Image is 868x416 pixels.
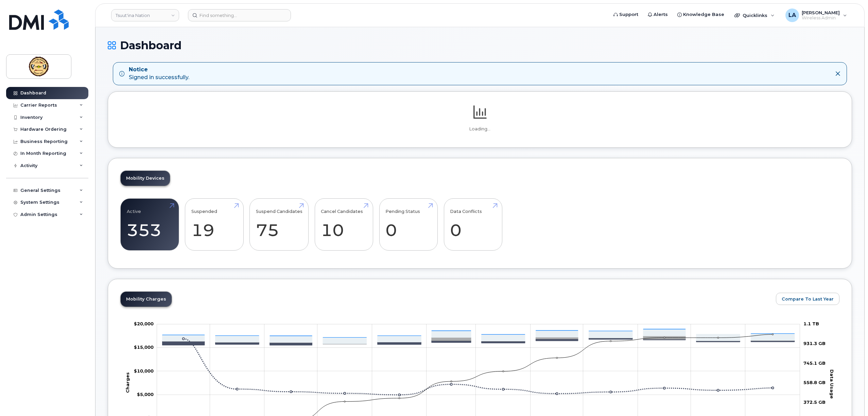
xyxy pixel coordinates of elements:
a: Suspended 19 [191,202,237,247]
tspan: $10,000 [134,368,154,374]
tspan: $5,000 [137,392,154,397]
a: Cancel Candidates 10 [321,202,367,247]
span: Compare To Last Year [782,296,834,302]
tspan: 745.1 GB [803,360,826,366]
g: $0 [137,392,154,397]
h1: Dashboard [108,39,852,51]
tspan: $15,000 [134,345,154,350]
tspan: Data Usage [829,369,835,399]
a: Mobility Devices [121,171,170,186]
tspan: 558.8 GB [803,380,826,385]
tspan: $20,000 [134,321,154,327]
g: Features [162,329,794,344]
tspan: Charges [124,372,130,393]
g: $0 [134,368,154,374]
tspan: 372.5 GB [803,399,826,405]
a: Data Conflicts 0 [450,202,496,247]
g: Roaming [162,338,794,345]
a: Active 353 [127,202,173,247]
g: $0 [134,345,154,350]
strong: Notice [129,66,189,74]
div: Signed in successfully. [129,66,189,82]
a: Suspend Candidates 75 [256,202,302,247]
a: Pending Status 0 [385,202,431,247]
p: Loading... [120,126,839,132]
a: Mobility Charges [121,292,172,307]
g: $0 [134,321,154,327]
tspan: 931.3 GB [803,341,826,346]
tspan: 1.1 TB [803,321,819,327]
button: Compare To Last Year [776,293,839,305]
